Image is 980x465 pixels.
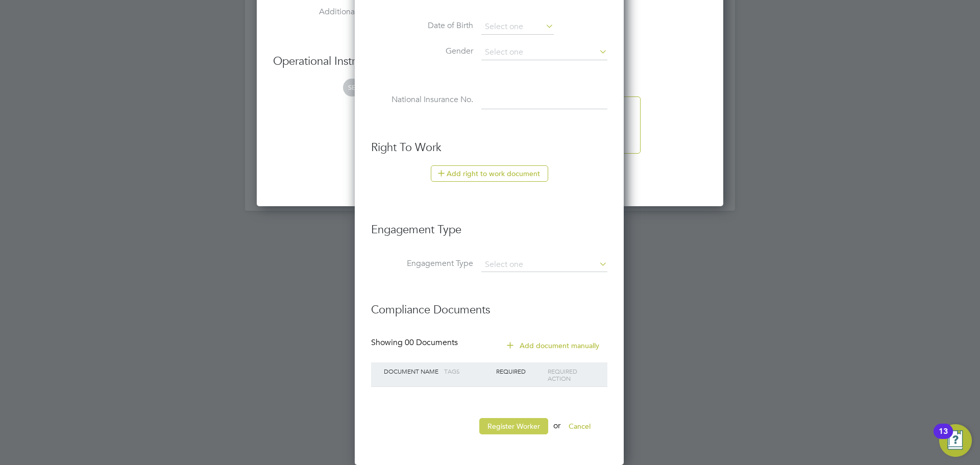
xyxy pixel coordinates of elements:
[431,165,548,182] button: Add right to work document
[500,337,607,354] button: Add document manually
[479,418,548,434] button: Register Worker
[481,258,607,272] input: Select one
[343,79,361,96] span: SE
[381,362,442,380] div: Document Name
[442,362,494,380] div: Tags
[560,418,599,434] button: Cancel
[494,362,546,380] div: Required
[481,45,607,60] input: Select one
[273,54,707,69] h3: Operational Instructions & Comments
[371,94,473,105] label: National Insurance No.
[371,337,460,348] div: Showing
[481,19,554,35] input: Select one
[939,431,948,445] div: 13
[371,258,473,269] label: Engagement Type
[545,362,597,387] div: Required Action
[371,20,473,31] label: Date of Birth
[371,140,607,155] h3: Right To Work
[371,46,473,57] label: Gender
[273,7,375,17] label: Additional H&S
[405,337,458,348] span: 00 Documents
[371,212,607,237] h3: Engagement Type
[371,292,607,317] h3: Compliance Documents
[371,418,607,445] li: or
[939,424,972,457] button: Open Resource Center, 13 new notifications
